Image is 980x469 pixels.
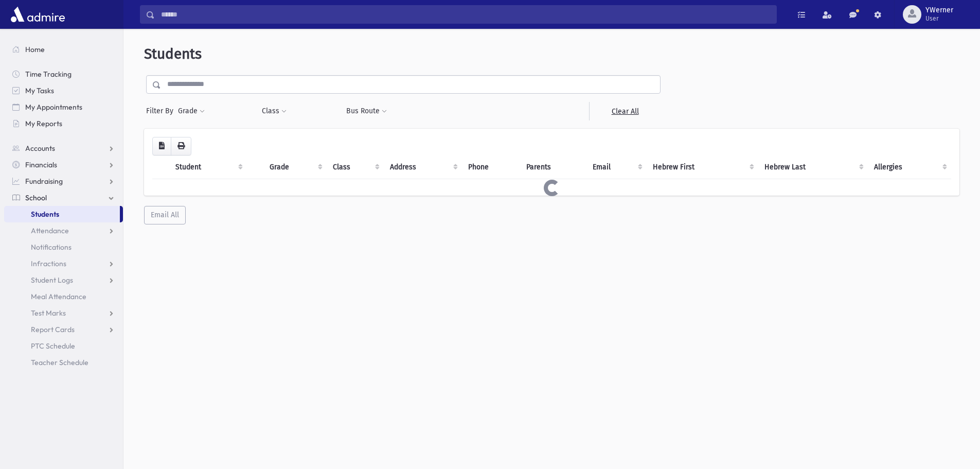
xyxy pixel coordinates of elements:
a: Accounts [4,140,123,157]
th: Address [384,155,462,179]
a: Financials [4,157,123,173]
span: My Reports [25,119,62,128]
th: Phone [462,155,520,179]
th: Parents [520,155,586,179]
a: PTC Schedule [4,338,123,354]
a: Infractions [4,255,123,272]
span: Meal Attendance [31,292,86,301]
span: Financials [25,160,57,169]
span: Students [31,210,59,219]
a: My Tasks [4,82,123,99]
span: My Appointments [25,102,82,112]
span: Test Marks [31,308,66,318]
button: CSV [152,137,171,155]
span: Infractions [31,259,66,268]
a: Clear All [589,102,661,120]
span: Time Tracking [25,70,72,79]
span: Students [144,45,202,62]
span: Report Cards [31,325,75,334]
span: Student Logs [31,275,73,285]
a: My Reports [4,115,123,132]
th: Grade [263,155,326,179]
span: Filter By [146,106,177,116]
span: Teacher Schedule [31,358,88,367]
button: Bus Route [346,102,387,120]
a: Notifications [4,239,123,255]
a: Time Tracking [4,66,123,82]
a: Students [4,206,120,222]
button: Email All [144,206,186,224]
span: Fundraising [25,177,63,186]
button: Class [261,102,287,120]
a: Student Logs [4,272,123,288]
span: YWerner [925,6,953,14]
th: Hebrew Last [758,155,868,179]
span: Notifications [31,242,72,252]
a: Test Marks [4,305,123,321]
a: Teacher Schedule [4,354,123,371]
span: Accounts [25,144,55,153]
span: My Tasks [25,86,54,95]
input: Search [155,5,776,24]
span: PTC Schedule [31,341,75,351]
span: Attendance [31,226,69,235]
button: Print [171,137,191,155]
a: Fundraising [4,173,123,189]
button: Grade [177,102,205,120]
a: Home [4,41,123,58]
span: User [925,14,953,23]
th: Allergies [868,155,951,179]
th: Student [169,155,247,179]
span: School [25,193,47,202]
img: AdmirePro [8,4,67,25]
a: Report Cards [4,321,123,338]
th: Class [327,155,384,179]
th: Hebrew First [647,155,758,179]
th: Email [586,155,647,179]
a: Attendance [4,222,123,239]
a: School [4,189,123,206]
span: Home [25,45,45,54]
a: Meal Attendance [4,288,123,305]
a: My Appointments [4,99,123,115]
